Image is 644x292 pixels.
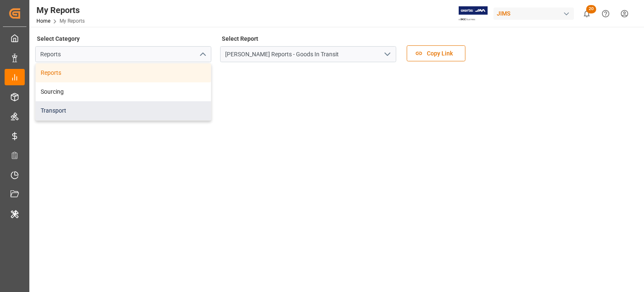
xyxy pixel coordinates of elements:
span: Copy Link [423,49,457,58]
button: JIMS [493,5,577,21]
button: open menu [381,48,393,61]
span: 20 [586,5,596,13]
a: Home [36,18,50,24]
input: Type to search/select [220,46,396,62]
div: Sourcing [36,82,211,101]
button: Help Center [596,4,615,23]
div: My Reports [36,4,85,16]
input: Type to search/select [35,46,211,62]
div: JIMS [493,8,574,20]
div: Reports [36,63,211,82]
label: Select Category [35,33,81,45]
button: show 20 new notifications [577,4,596,23]
img: Exertis%20JAM%20-%20Email%20Logo.jpg_1722504956.jpg [459,6,488,21]
label: Select Report [220,33,260,45]
div: Transport [36,101,211,120]
button: close menu [196,48,208,61]
button: Copy Link [407,45,465,61]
